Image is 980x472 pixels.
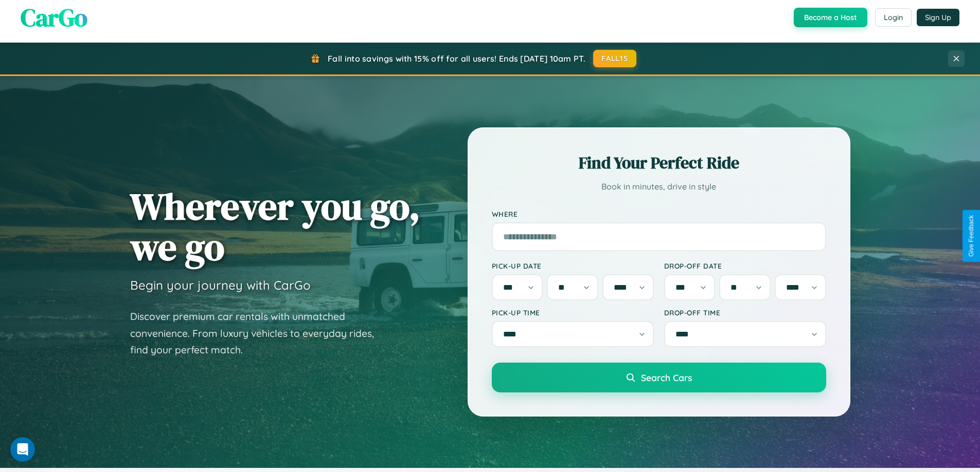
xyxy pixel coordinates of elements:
button: FALL15 [593,50,636,67]
label: Where [492,210,826,218]
p: Discover premium car rentals with unmatched convenience. From luxury vehicles to everyday rides, ... [130,308,387,358]
div: Give Feedback [968,215,975,257]
button: Login [875,8,912,27]
button: Become a Host [794,8,867,27]
label: Pick-up Time [492,308,654,317]
span: Search Cars [641,372,692,383]
p: Book in minutes, drive in style [492,179,826,194]
button: Search Cars [492,363,826,392]
label: Pick-up Date [492,261,654,270]
iframe: Intercom live chat [10,437,35,462]
label: Drop-off Time [664,308,826,317]
span: CarGo [21,1,87,34]
h2: Find Your Perfect Ride [492,152,826,174]
label: Drop-off Date [664,261,826,270]
h3: Begin your journey with CarGo [130,277,311,293]
span: Fall into savings with 15% off for all users! Ends [DATE] 10am PT. [328,53,585,64]
button: Sign Up [917,9,959,26]
h1: Wherever you go, we go [130,186,420,267]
